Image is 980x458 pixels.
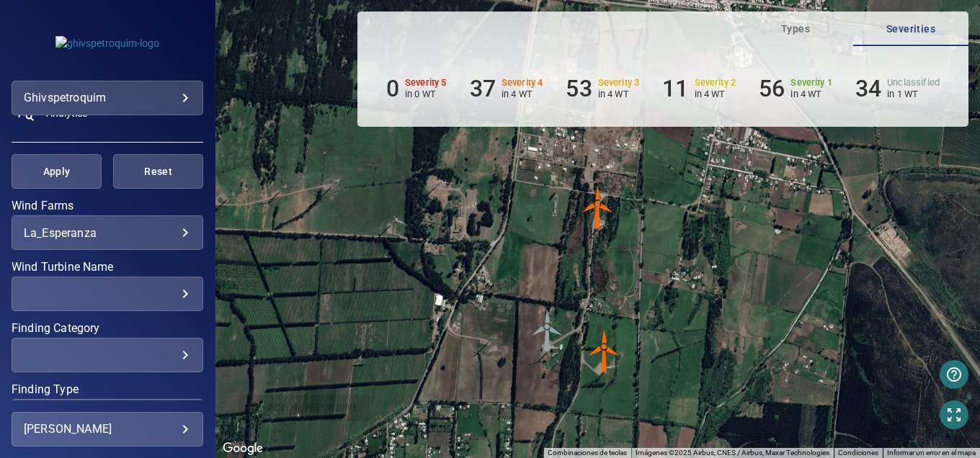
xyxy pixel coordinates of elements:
h6: Severity 3 [598,78,640,88]
gmp-advanced-marker: WTG3 [583,329,626,372]
label: Wind Farms [12,200,203,212]
li: Severity 4 [470,75,543,102]
div: ghivspetroquim [12,81,203,115]
button: Reset [113,154,203,189]
button: Apply [12,154,102,189]
p: in 4 WT [598,89,640,99]
span: Severities [862,20,960,38]
div: ghivspetroquim [24,86,191,109]
p: in 4 WT [695,89,736,99]
img: Google [219,439,267,458]
img: ghivspetroquim-logo [55,36,159,50]
label: Finding Category [12,323,203,334]
span: Imágenes ©2025 Airbus, CNES / Airbus, Maxar Technologies [636,449,829,457]
label: Wind Turbine Name [12,261,203,273]
h6: Severity 4 [502,78,543,88]
span: Types [747,20,845,38]
h6: Severity 5 [405,78,447,88]
h6: 0 [386,75,399,102]
a: Abrir esta área en Google Maps (se abre en una ventana nueva) [219,439,267,458]
p: in 4 WT [790,89,832,99]
gmp-advanced-marker: WTG2 [526,309,569,352]
li: Severity Unclassified [855,75,940,102]
h6: Unclassified [887,78,940,88]
div: Finding Category [12,338,203,372]
button: Combinaciones de teclas [548,448,627,458]
img: windFarmIconUnclassified.svg [526,309,569,352]
p: in 1 WT [887,89,940,99]
li: Severity 3 [566,75,639,102]
p: in 0 WT [405,89,447,99]
p: in 4 WT [502,89,543,99]
div: [PERSON_NAME] [24,418,191,441]
h6: 53 [566,75,592,102]
h6: 56 [759,75,785,102]
li: Severity 5 [386,75,447,102]
a: Condiciones (se abre en una nueva pestaña) [838,449,878,457]
h6: Severity 2 [695,78,736,88]
li: Severity 2 [662,75,736,102]
h6: 34 [855,75,881,102]
div: Wind Turbine Name [12,277,203,311]
label: Finding Type [12,384,203,395]
gmp-advanced-marker: WTG1 [576,186,620,229]
div: La_Esperanza [24,226,191,240]
div: Wind Farms [12,215,203,250]
li: Severity 1 [759,75,832,102]
img: windFarmIconCat4.svg [576,186,620,229]
span: Apply [30,163,84,181]
div: Finding Type [12,399,203,434]
span: Reset [131,163,185,181]
a: Informar un error en el mapa [887,449,976,457]
h6: Severity 1 [790,78,832,88]
h6: 37 [470,75,496,102]
img: windFarmIconCat4.svg [583,329,626,372]
h6: 11 [662,75,688,102]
